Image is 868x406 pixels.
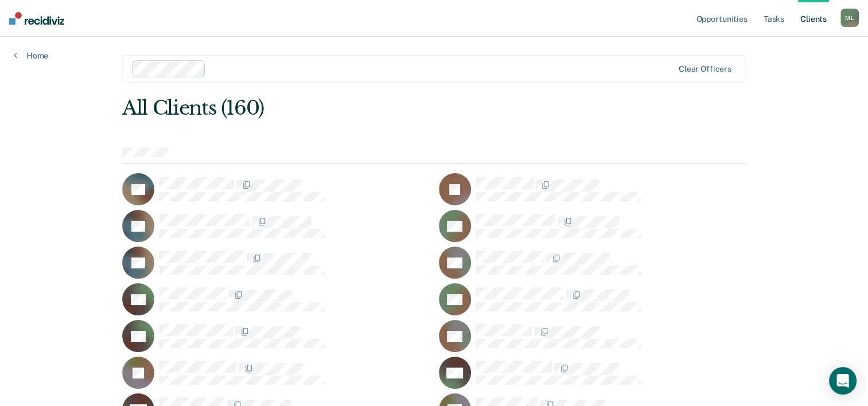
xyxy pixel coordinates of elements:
div: All Clients (160) [122,96,621,120]
img: Recidiviz [9,12,64,25]
div: M L [840,9,859,27]
a: Home [14,50,48,61]
button: ML [840,9,859,27]
div: Clear officers [679,64,731,74]
div: Open Intercom Messenger [829,367,857,395]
